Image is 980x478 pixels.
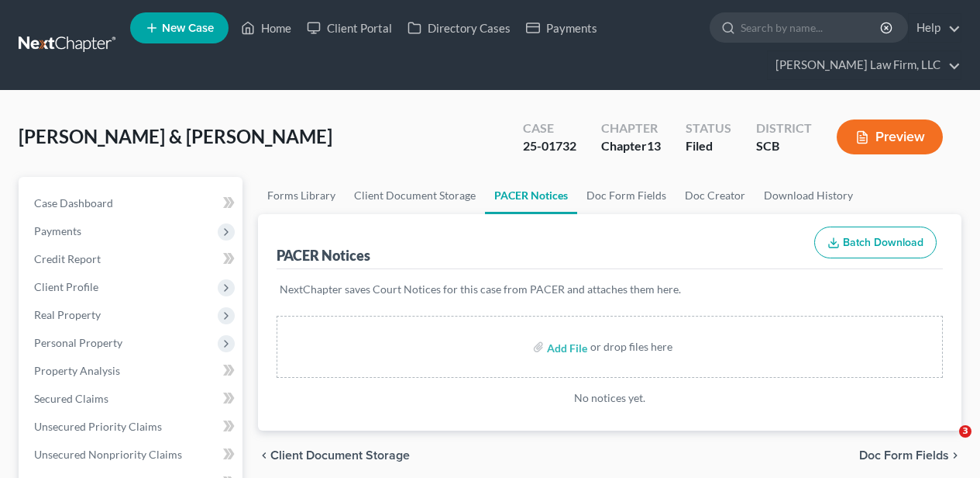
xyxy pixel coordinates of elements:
div: Chapter [601,137,661,155]
a: Doc Form Fields [577,177,676,214]
span: 13 [647,138,661,153]
div: District [756,119,812,137]
span: Secured Claims [34,392,108,405]
span: Unsecured Nonpriority Claims [34,448,182,461]
span: Case Dashboard [34,196,113,210]
button: Doc Form Fields chevron_right [859,449,961,462]
div: Status [686,119,731,137]
i: chevron_left [258,449,270,462]
button: Preview [837,119,943,154]
a: Help [909,14,961,42]
a: Secured Claims [22,385,242,413]
a: Download History [755,177,862,214]
p: No notices yet. [277,390,943,406]
span: Credit Report [34,252,101,265]
iframe: Intercom live chat [927,425,965,462]
a: Property Analysis [22,357,242,385]
input: Search by name... [741,13,882,42]
a: Doc Creator [676,177,755,214]
a: Directory Cases [400,14,518,42]
span: Batch Download [843,236,923,249]
p: NextChapter saves Court Notices for this case from PACER and attaches them here. [280,282,940,297]
a: Home [233,14,299,42]
a: Unsecured Priority Claims [22,413,242,441]
a: Credit Report [22,245,242,273]
button: Batch Download [814,227,937,259]
a: Forms Library [258,177,345,214]
a: Client Document Storage [345,177,485,214]
div: 25-01732 [523,137,576,155]
span: Real Property [34,308,101,321]
a: Client Portal [299,14,400,42]
div: Filed [686,137,731,155]
span: Property Analysis [34,364,120,377]
div: SCB [756,137,812,155]
a: Unsecured Nonpriority Claims [22,441,242,469]
span: [PERSON_NAME] & [PERSON_NAME] [19,125,332,147]
span: 3 [959,425,971,438]
div: Chapter [601,119,661,137]
span: Payments [34,224,81,237]
span: Unsecured Priority Claims [34,420,162,433]
span: Personal Property [34,336,122,349]
a: PACER Notices [485,177,577,214]
div: or drop files here [590,339,672,355]
a: [PERSON_NAME] Law Firm, LLC [768,51,961,79]
div: PACER Notices [277,246,370,265]
div: Case [523,119,576,137]
span: Doc Form Fields [859,449,949,462]
span: Client Profile [34,280,98,293]
a: Case Dashboard [22,189,242,217]
a: Payments [518,14,605,42]
span: New Case [162,23,214,34]
button: chevron_left Client Document Storage [258,449,410,462]
span: Client Document Storage [270,449,410,462]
